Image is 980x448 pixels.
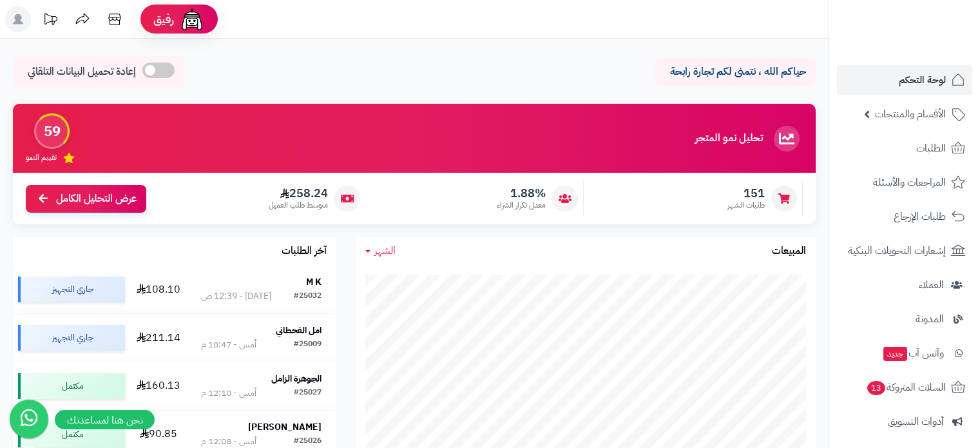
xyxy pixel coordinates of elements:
[695,133,763,144] h3: تحليل نمو المتجر
[130,266,186,313] td: 108.10
[837,133,972,164] a: الطلبات
[873,173,946,191] span: المراجعات والأسئلة
[271,372,322,385] strong: الجوهرة الزامل
[18,373,125,399] div: مكتمل
[28,64,136,79] span: إعادة تحميل البيانات التلقائي
[916,139,946,157] span: الطلبات
[306,275,322,289] strong: M K
[294,338,322,351] div: #25009
[837,372,972,403] a: السلات المتروكة13
[201,387,256,400] div: أمس - 12:10 م
[866,378,946,396] span: السلات المتروكة
[26,185,146,213] a: عرض التحليل الكامل
[201,435,256,448] div: أمس - 12:08 م
[276,324,322,337] strong: امل القحطاني
[294,290,322,303] div: #25032
[837,269,972,300] a: العملاء
[899,71,946,89] span: لوحة التحكم
[837,64,972,95] a: لوحة التحكم
[883,347,907,361] span: جديد
[248,420,322,434] strong: [PERSON_NAME]
[201,338,256,351] div: أمس - 10:47 م
[888,413,944,431] span: أدوات التسويق
[894,208,946,226] span: طلبات الإرجاع
[365,244,396,258] a: الشهر
[837,235,972,266] a: إشعارات التحويلات البنكية
[837,201,972,232] a: طلبات الإرجاع
[837,167,972,198] a: المراجعات والأسئلة
[18,325,125,351] div: جاري التجهيز
[294,387,322,400] div: #25027
[837,304,972,335] a: المدونة
[269,186,328,200] span: 258.24
[269,200,328,211] span: متوسط طلب العميل
[153,12,174,27] span: رفيق
[18,277,125,302] div: جاري التجهيز
[56,191,137,206] span: عرض التحليل الكامل
[882,344,944,362] span: وآتس آب
[664,64,806,79] p: حياكم الله ، نتمنى لكم تجارة رابحة
[34,6,66,35] a: تحديثات المنصة
[201,290,271,303] div: [DATE] - 12:39 ص
[727,186,765,200] span: 151
[374,243,396,258] span: الشهر
[727,200,765,211] span: طلبات الشهر
[837,338,972,369] a: وآتس آبجديد
[892,36,968,63] img: logo-2.png
[26,152,57,163] span: تقييم النمو
[130,314,186,362] td: 211.14
[837,406,972,437] a: أدوات التسويق
[919,276,944,294] span: العملاء
[497,186,546,200] span: 1.88%
[772,246,806,257] h3: المبيعات
[916,310,944,328] span: المدونة
[179,6,205,32] img: ai-face.png
[294,435,322,448] div: #25026
[497,200,546,211] span: معدل تكرار الشراء
[130,362,186,410] td: 160.13
[848,242,946,260] span: إشعارات التحويلات البنكية
[875,105,946,123] span: الأقسام والمنتجات
[18,422,125,447] div: مكتمل
[867,381,885,395] span: 13
[282,246,327,257] h3: آخر الطلبات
